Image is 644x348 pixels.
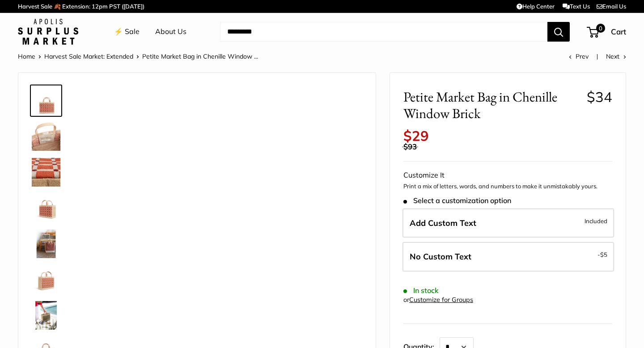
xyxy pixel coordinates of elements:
[403,294,473,306] div: or
[403,286,439,295] span: In stock
[30,85,62,117] a: Petite Market Bag in Chenille Window Brick
[409,296,473,304] a: Customize for Groups
[403,89,580,122] span: Petite Market Bag in Chenille Window Brick
[18,52,35,60] a: Home
[18,51,258,62] nav: Breadcrumb
[30,263,62,296] a: Petite Market Bag in Chenille Window Brick
[32,229,60,258] img: Petite Market Bag in Chenille Window Brick
[32,86,60,115] img: Petite Market Bag in Chenille Window Brick
[403,127,429,144] span: $29
[403,142,417,151] span: $93
[402,208,614,238] label: Add Custom Text
[587,88,612,106] span: $34
[32,194,60,222] img: Petite Market Bag in Chenille Window Brick
[403,169,612,182] div: Customize It
[606,52,626,60] a: Next
[402,242,614,272] label: Leave Blank
[30,192,62,224] a: Petite Market Bag in Chenille Window Brick
[44,52,133,60] a: Harvest Sale Market: Extended
[547,22,570,42] button: Search
[410,218,476,228] span: Add Custom Text
[155,25,186,38] a: About Us
[588,25,626,39] a: 0 Cart
[32,301,60,330] img: Petite Market Bag in Chenille Window Brick
[569,52,589,60] a: Prev
[30,156,62,188] a: Petite Market Bag in Chenille Window Brick
[30,228,62,260] a: Petite Market Bag in Chenille Window Brick
[32,265,60,294] img: Petite Market Bag in Chenille Window Brick
[114,25,140,38] a: ⚡️ Sale
[220,22,547,42] input: Search...
[563,3,590,10] a: Text Us
[410,251,471,262] span: No Custom Text
[517,3,555,10] a: Help Center
[600,251,607,258] span: $5
[596,24,605,33] span: 0
[30,299,62,331] a: Petite Market Bag in Chenille Window Brick
[611,27,626,36] span: Cart
[403,196,511,205] span: Select a customization option
[403,182,612,191] p: Print a mix of letters, words, and numbers to make it unmistakably yours.
[597,249,607,260] span: -
[32,158,60,187] img: Petite Market Bag in Chenille Window Brick
[585,216,607,226] span: Included
[597,3,626,10] a: Email Us
[18,19,78,45] img: Apolis: Surplus Market
[32,122,60,151] img: Petite Market Bag in Chenille Window Brick
[142,52,258,60] span: Petite Market Bag in Chenille Window ...
[30,120,62,153] a: Petite Market Bag in Chenille Window Brick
